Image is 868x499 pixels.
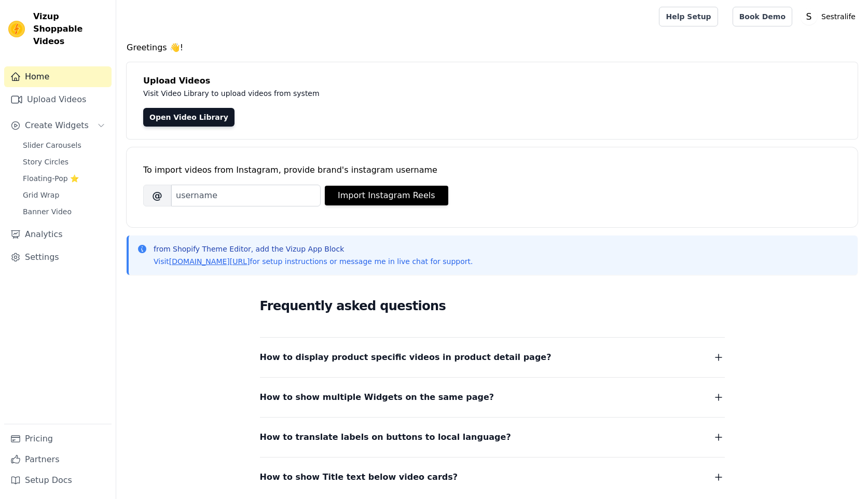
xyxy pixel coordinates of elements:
[659,7,718,26] a: Help Setup
[4,224,112,245] a: Analytics
[801,7,860,26] button: S Sestralife
[325,186,448,205] button: Import Instagram Reels
[260,390,494,405] span: How to show multiple Widgets on the same page?
[17,171,112,186] a: Floating-Pop ⭐
[8,21,25,37] img: Vizup
[23,157,68,167] span: Story Circles
[260,350,725,365] button: How to display product specific videos in product detail page?
[4,428,112,449] a: Pricing
[17,204,112,219] a: Banner Video
[17,188,112,202] a: Grid Wrap
[260,470,725,484] button: How to show Title text below video cards?
[169,257,250,266] a: [DOMAIN_NAME][URL]
[260,430,725,445] button: How to translate labels on buttons to local language?
[23,140,81,150] span: Slider Carousels
[171,185,321,206] input: username
[143,108,235,127] a: Open Video Library
[17,138,112,153] a: Slider Carousels
[817,7,860,26] p: Sestralife
[260,296,725,316] h2: Frequently asked questions
[260,430,511,445] span: How to translate labels on buttons to local language?
[33,10,107,48] span: Vizup Shoppable Videos
[143,87,608,100] p: Visit Video Library to upload videos from system
[4,470,112,491] a: Setup Docs
[154,244,473,254] p: from Shopify Theme Editor, add the Vizup App Block
[23,190,59,200] span: Grid Wrap
[154,256,473,267] p: Visit for setup instructions or message me in live chat for support.
[25,119,89,132] span: Create Widgets
[143,75,841,87] h4: Upload Videos
[4,247,112,268] a: Settings
[260,390,725,405] button: How to show multiple Widgets on the same page?
[260,350,552,365] span: How to display product specific videos in product detail page?
[127,41,858,54] h4: Greetings 👋!
[806,11,812,22] text: S
[23,173,79,184] span: Floating-Pop ⭐
[23,206,72,217] span: Banner Video
[260,470,458,484] span: How to show Title text below video cards?
[143,185,171,206] span: @
[4,449,112,470] a: Partners
[733,7,792,26] a: Book Demo
[4,89,112,110] a: Upload Videos
[4,115,112,136] button: Create Widgets
[4,66,112,87] a: Home
[17,155,112,169] a: Story Circles
[143,164,841,176] div: To import videos from Instagram, provide brand's instagram username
